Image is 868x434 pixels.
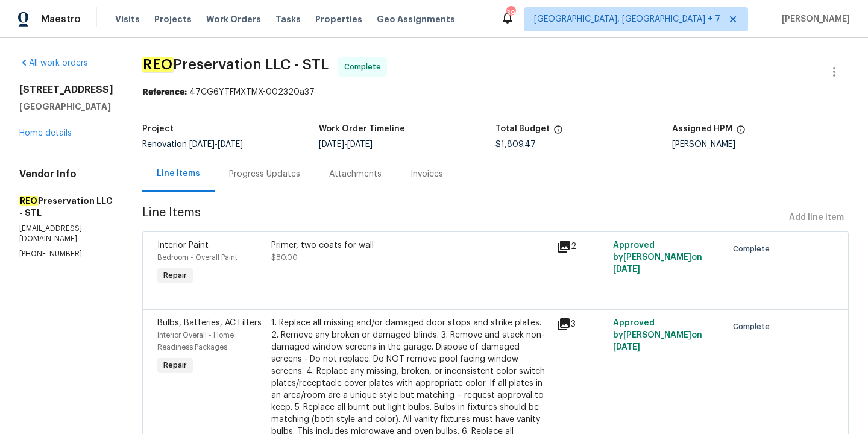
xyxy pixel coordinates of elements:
[506,7,515,19] div: 39
[154,13,192,25] span: Projects
[736,125,746,140] span: The hpm assigned to this work order.
[41,13,81,25] span: Maestro
[733,243,775,255] span: Complete
[142,57,173,72] em: REO
[19,224,113,244] p: [EMAIL_ADDRESS][DOMAIN_NAME]
[157,168,200,180] div: Line Items
[613,265,640,274] span: [DATE]
[19,249,113,259] p: [PHONE_NUMBER]
[553,125,563,140] span: The total cost of line items that have been proposed by Opendoor. This sum includes line items th...
[377,13,455,25] span: Geo Assignments
[189,140,243,149] span: -
[534,13,720,25] span: [GEOGRAPHIC_DATA], [GEOGRAPHIC_DATA] + 7
[115,13,140,25] span: Visits
[319,140,344,149] span: [DATE]
[19,195,113,219] h5: Preservation LLC - STL
[142,125,174,133] h5: Project
[159,269,192,281] span: Repair
[344,61,386,73] span: Complete
[19,84,113,96] h2: [STREET_ADDRESS]
[672,125,732,133] h5: Assigned HPM
[189,140,215,149] span: [DATE]
[157,332,234,351] span: Interior Overall - Home Readiness Packages
[19,101,113,113] h5: [GEOGRAPHIC_DATA]
[275,15,301,24] span: Tasks
[157,241,209,250] span: Interior Paint
[315,13,362,25] span: Properties
[556,239,606,254] div: 2
[347,140,373,149] span: [DATE]
[159,359,192,371] span: Repair
[19,168,113,180] h4: Vendor Info
[157,254,237,261] span: Bedroom - Overall Paint
[271,254,298,261] span: $80.00
[157,319,262,327] span: Bulbs, Batteries, AC Filters
[733,321,775,333] span: Complete
[613,319,702,351] span: Approved by [PERSON_NAME] on
[613,343,640,351] span: [DATE]
[329,168,382,180] div: Attachments
[206,13,261,25] span: Work Orders
[777,13,850,25] span: [PERSON_NAME]
[19,196,38,206] em: REO
[142,140,243,149] span: Renovation
[19,59,88,68] a: All work orders
[142,88,187,96] b: Reference:
[495,140,536,149] span: $1,809.47
[142,207,784,229] span: Line Items
[319,140,373,149] span: -
[218,140,243,149] span: [DATE]
[142,86,849,98] div: 47CG6YTFMXTMX-002320a37
[142,57,329,72] span: Preservation LLC - STL
[672,140,849,149] div: [PERSON_NAME]
[613,241,702,274] span: Approved by [PERSON_NAME] on
[229,168,300,180] div: Progress Updates
[495,125,550,133] h5: Total Budget
[556,317,606,332] div: 3
[410,168,443,180] div: Invoices
[271,239,549,251] div: Primer, two coats for wall
[319,125,405,133] h5: Work Order Timeline
[19,129,72,137] a: Home details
